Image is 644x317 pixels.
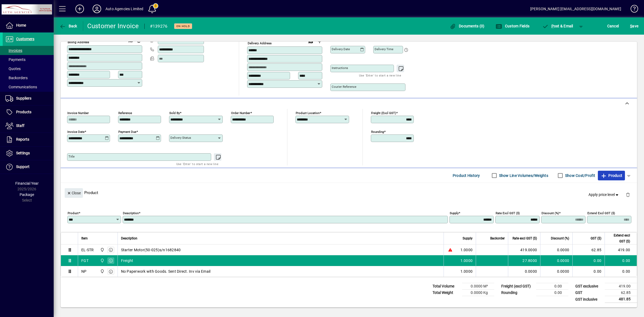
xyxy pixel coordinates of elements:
[135,36,144,45] button: Copy to Delivery address
[150,22,168,31] div: #139276
[3,119,54,133] a: Staff
[450,211,459,215] mat-label: Supply
[87,22,139,30] div: Customer Invoice
[332,66,348,70] mat-label: Instructions
[16,110,31,114] span: Products
[71,4,88,14] button: Add
[564,173,595,178] label: Show Cost/Profit
[15,181,39,185] span: Financial Year
[375,47,393,51] mat-label: Delivery time
[496,211,520,215] mat-label: Rate excl GST ($)
[536,283,568,290] td: 0.00
[121,235,137,241] span: Description
[5,57,25,62] span: Payments
[231,111,250,115] mat-label: Order number
[63,190,84,195] app-page-header-button: Close
[463,235,473,241] span: Supply
[121,247,181,253] span: Starter Motor(50-025)s/n1682840
[572,245,605,255] td: 62.85
[605,283,637,290] td: 419.00
[5,48,22,53] span: Invoices
[621,192,634,197] app-page-header-button: Delete
[3,147,54,160] a: Settings
[16,37,34,41] span: Customers
[3,55,54,64] a: Payments
[605,266,637,277] td: 0.00
[3,160,54,174] a: Support
[176,24,190,28] span: On hold
[99,268,105,274] span: Rangiora
[605,245,637,255] td: 419.00
[170,136,191,140] mat-label: Delivery status
[3,133,54,146] a: Reports
[332,47,350,51] mat-label: Delivery date
[601,171,622,180] span: Product
[462,283,494,290] td: 0.0000 M³
[54,21,83,31] app-page-header-button: Back
[121,258,133,263] span: Freight
[359,72,401,78] mat-hint: Use 'Enter' to start a new line
[16,23,26,27] span: Home
[176,161,218,167] mat-hint: Use 'Enter' to start a new line
[513,235,537,241] span: Rate excl GST ($)
[629,21,640,31] button: Save
[123,211,139,215] mat-label: Description
[16,151,30,155] span: Settings
[3,92,54,105] a: Suppliers
[460,247,473,253] span: 1.0000
[67,189,81,198] span: Close
[607,22,619,30] span: Cancel
[462,290,494,296] td: 0.0000 Kg
[573,296,605,303] td: GST inclusive
[453,171,480,180] span: Product History
[490,235,505,241] span: Backorder
[371,111,396,115] mat-label: Freight (excl GST)
[371,130,384,134] mat-label: Rounding
[587,211,615,215] mat-label: Extend excl GST ($)
[81,247,94,253] div: EL-STR
[608,232,630,244] span: Extend excl GST ($)
[621,188,634,201] button: Delete
[306,37,315,46] a: View on map
[5,76,28,80] span: Backorders
[68,155,75,158] mat-label: Title
[551,24,554,28] span: P
[296,111,320,115] mat-label: Product location
[511,269,537,274] div: 0.0000
[81,235,88,241] span: Item
[541,211,559,215] mat-label: Discount (%)
[511,247,537,253] div: 419.0000
[16,123,24,128] span: Staff
[450,24,485,28] span: Documents (0)
[451,171,482,180] button: Product History
[3,105,54,119] a: Products
[573,290,605,296] td: GST
[494,21,531,31] button: Custom Fields
[572,266,605,277] td: 0.00
[5,67,21,71] span: Quotes
[88,4,105,14] button: Profile
[530,5,621,13] div: [PERSON_NAME] [EMAIL_ADDRESS][DOMAIN_NAME]
[551,235,569,241] span: Discount (%)
[99,258,105,264] span: Rangiora
[573,283,605,290] td: GST exclusive
[430,290,462,296] td: Total Weight
[542,24,573,28] span: ost & Email
[499,290,536,296] td: Rounding
[3,46,54,55] a: Invoices
[3,82,54,92] a: Communications
[3,64,54,73] a: Quotes
[460,258,473,263] span: 1.0000
[498,173,548,178] label: Show Line Volumes/Weights
[540,245,572,255] td: 0.0000
[118,111,132,115] mat-label: Reference
[605,296,637,303] td: 481.85
[16,137,29,141] span: Reports
[59,24,77,28] span: Back
[605,290,637,296] td: 62.85
[606,21,620,31] button: Cancel
[511,258,537,263] div: 27.8000
[630,22,638,30] span: ave
[67,111,89,115] mat-label: Invoice number
[3,73,54,82] a: Backorders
